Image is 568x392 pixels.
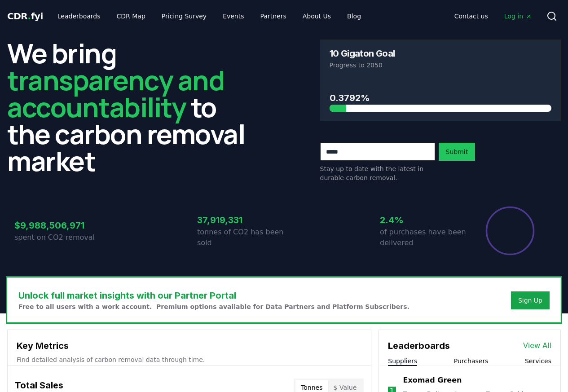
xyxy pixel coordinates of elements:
[525,357,551,366] button: Services
[454,357,489,366] button: Purchasers
[50,8,108,24] a: Leaderboards
[216,8,251,24] a: Events
[14,219,101,232] h3: $9,988,506,971
[197,213,284,227] h3: 37,919,331
[17,355,362,364] p: Find detailed analysis of carbon removal data through time.
[380,213,467,227] h3: 2.4%
[253,8,294,24] a: Partners
[320,164,435,182] p: Stay up to date with the latest in durable carbon removal.
[154,8,214,24] a: Pricing Survey
[14,232,101,243] p: spent on CO2 removal
[17,339,362,352] h3: Key Metrics
[7,40,248,174] h2: We bring to the carbon removal market
[388,357,417,366] button: Suppliers
[18,302,409,311] p: Free to all users with a work account. Premium options available for Data Partners and Platform S...
[7,11,43,22] span: CDR fyi
[7,62,224,125] span: transparency and accountability
[447,8,539,24] nav: Main
[447,8,495,24] a: Contact us
[197,227,284,248] p: tonnes of CO2 has been sold
[497,8,539,24] a: Log in
[28,11,31,22] span: .
[330,91,552,105] h3: 0.3792%
[518,296,542,305] a: Sign Up
[340,8,368,24] a: Blog
[110,8,153,24] a: CDR Map
[504,12,532,21] span: Log in
[18,289,409,302] h3: Unlock full market insights with our Partner Portal
[295,8,338,24] a: About Us
[380,227,467,248] p: of purchases have been delivered
[50,8,368,24] nav: Main
[330,49,395,58] h3: 10 Gigaton Goal
[388,339,450,352] h3: Leaderboards
[511,291,550,309] button: Sign Up
[403,375,462,386] a: Exomad Green
[7,10,43,22] a: CDR.fyi
[523,340,551,351] a: View All
[439,143,476,161] button: Submit
[485,206,535,256] div: Percentage of sales delivered
[330,61,552,70] p: Progress to 2050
